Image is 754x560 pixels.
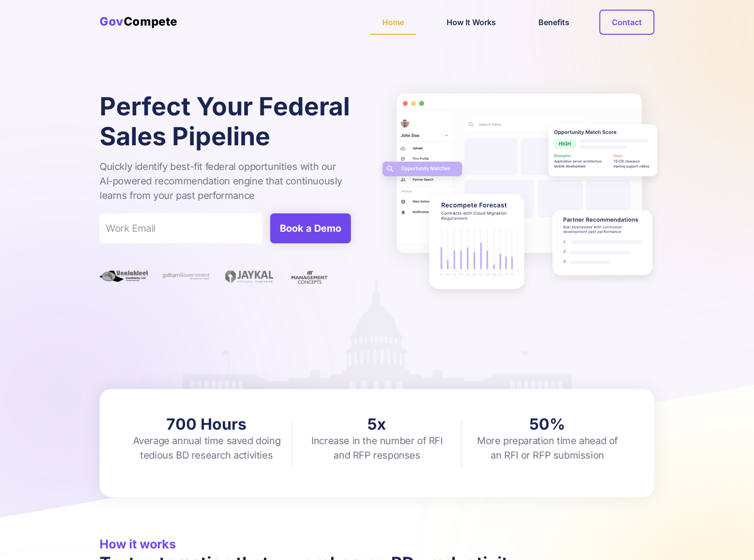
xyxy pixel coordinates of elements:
img: Gotham Government Company Logo [162,273,211,280]
a: Contact [599,10,654,35]
img: management company logo [288,269,331,286]
form: Email Form [100,213,351,243]
h1: Perfect Your Federal Sales Pipeline [100,92,351,152]
img: Jaykal company logo [225,270,274,283]
a: home [100,10,177,33]
div: 700 Hours [131,419,282,430]
div: 5x [302,419,452,430]
div: 50% [472,419,623,430]
h2: How it works [100,538,654,550]
p: More preparation time ahead of an RFI or RFP submission [472,434,623,462]
p: Quickly identify best-fit federal opportunities with our AI-powered recommendation engine that co... [100,159,351,203]
input: Work Email [100,213,262,243]
span: Gov [100,14,124,28]
a: Benefits [526,10,582,35]
a: Home [370,10,417,35]
img: Unalakeet Company Logo [100,270,148,282]
a: How It Works [434,10,508,35]
p: Increase in the number of RFI and RFP responses [302,434,452,462]
img: Some info about GovCompete company [375,77,665,302]
div: Compete [100,14,177,28]
input: Book a Demo [270,213,351,243]
p: Average annual time saved doing tedious BD research activities [131,434,282,462]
